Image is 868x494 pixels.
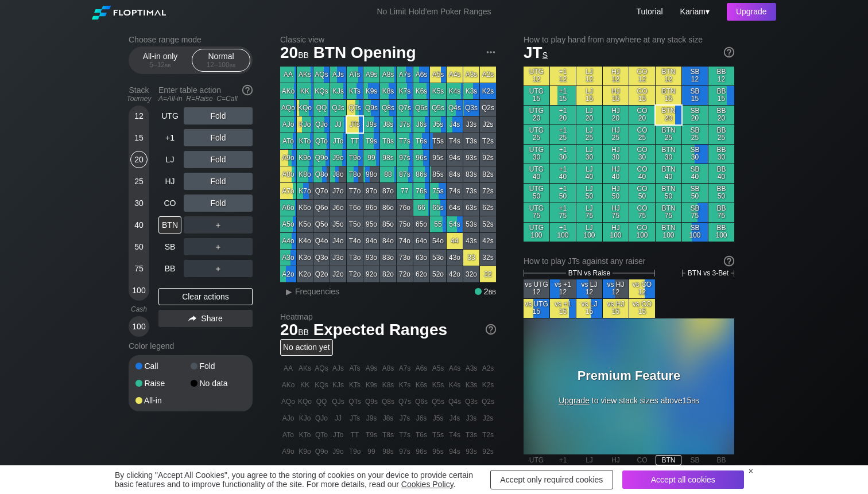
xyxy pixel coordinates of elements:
[413,116,429,133] div: J6s
[629,86,655,105] div: CO 15
[134,49,187,71] div: All-in only
[380,200,396,216] div: 86o
[397,100,413,116] div: Q7s
[463,150,479,166] div: 93s
[480,133,496,149] div: T2s
[680,7,706,16] span: Kariam
[184,216,253,234] div: ＋
[297,150,313,166] div: K9o
[380,216,396,232] div: 85o
[480,183,496,199] div: 72s
[297,100,313,116] div: KQo
[397,133,413,149] div: T7s
[380,183,396,199] div: 87o
[576,184,602,203] div: LJ 50
[447,216,463,232] div: 54s
[347,166,363,182] div: T8o
[330,166,346,182] div: J8o
[463,216,479,232] div: 53s
[463,133,479,149] div: T3s
[397,83,413,99] div: K7s
[397,233,413,249] div: 74o
[524,44,548,61] span: JT
[184,107,253,125] div: Fold
[347,116,363,133] div: JTs
[363,100,379,116] div: Q9s
[524,256,734,266] div: How to play JTs against any raiser
[158,95,253,103] div: A=All-in R=Raise C=Call
[363,216,379,232] div: 95o
[447,200,463,216] div: 64s
[313,67,330,83] div: AQs
[397,216,413,232] div: 75o
[191,362,246,370] div: Fold
[297,166,313,182] div: K8o
[297,83,313,99] div: KK
[430,133,446,149] div: T5s
[347,183,363,199] div: T7o
[280,150,296,166] div: A9o
[550,203,576,222] div: +1 75
[230,61,236,69] span: bb
[280,233,296,249] div: A4o
[749,466,753,476] div: ×
[603,145,629,164] div: HJ 30
[347,233,363,249] div: T4o
[430,150,446,166] div: 95s
[480,200,496,216] div: 62s
[447,100,463,116] div: Q4s
[629,67,655,85] div: CO 12
[124,95,154,103] div: Tourney
[297,200,313,216] div: K6o
[313,100,330,116] div: QQ
[330,216,346,232] div: J5o
[363,250,379,266] div: 93o
[130,173,148,190] div: 25
[330,183,346,199] div: J7o
[413,250,429,266] div: 63o
[576,145,602,164] div: LJ 30
[603,86,629,105] div: HJ 15
[313,216,330,232] div: Q5o
[297,116,313,133] div: KJo
[550,125,576,144] div: +1 25
[629,203,655,222] div: CO 75
[550,184,576,203] div: +1 50
[280,183,296,199] div: A7o
[682,86,708,105] div: SB 15
[280,200,296,216] div: A6o
[363,166,379,182] div: 98o
[330,233,346,249] div: J4o
[656,203,681,222] div: BTN 75
[629,164,655,183] div: CO 40
[330,150,346,166] div: J9o
[480,83,496,99] div: K2s
[129,35,253,44] h2: Choose range mode
[280,266,296,282] div: A2o
[363,200,379,216] div: 96o
[682,145,708,164] div: SB 30
[280,116,296,133] div: AJo
[430,200,446,216] div: 65s
[603,106,629,125] div: HJ 20
[430,166,446,182] div: 85s
[485,46,497,59] img: ellipsis.fd386fe8.svg
[480,100,496,116] div: Q2s
[158,260,181,277] div: BB
[524,145,549,164] div: UTG 30
[430,250,446,266] div: 53o
[130,151,148,168] div: 20
[297,233,313,249] div: K4o
[463,233,479,249] div: 43s
[380,233,396,249] div: 84o
[603,223,629,242] div: HJ 100
[656,184,681,203] div: BTN 50
[347,100,363,116] div: QTs
[576,67,602,85] div: LJ 12
[480,67,496,83] div: A2s
[430,183,446,199] div: 75s
[576,86,602,105] div: LJ 15
[135,396,191,404] div: All-in
[191,379,246,387] div: No data
[727,3,776,21] div: Upgrade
